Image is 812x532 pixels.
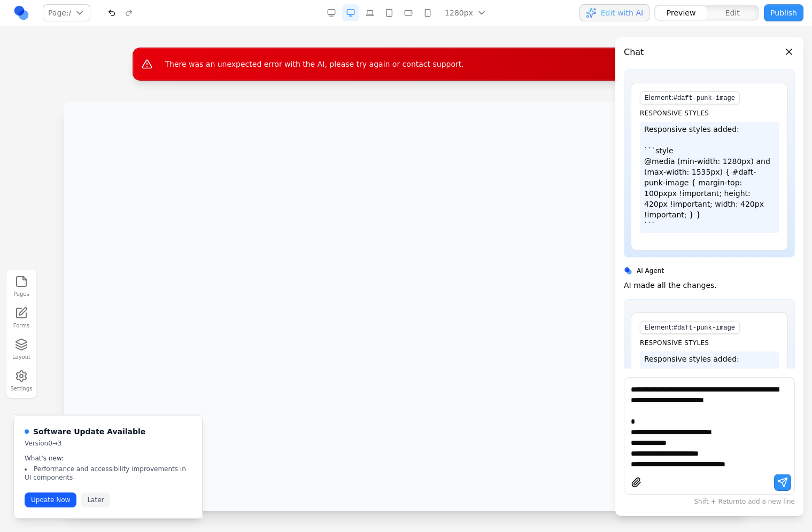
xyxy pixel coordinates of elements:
[323,4,340,21] button: Desktop Wide
[25,492,76,507] button: Update Now
[640,91,740,104] span: Element:
[10,273,33,300] button: Pages
[438,4,493,21] button: 1280px
[10,336,33,363] button: Layout
[640,109,779,118] div: Responsive Styles
[694,498,740,505] span: Shift + Return
[579,4,649,21] button: Edit with AI
[419,4,436,21] button: Mobile
[33,426,145,437] h4: Software Update Available
[640,339,779,347] div: Responsive Styles
[361,4,378,21] button: Laptop
[10,367,33,395] button: Settings
[624,280,717,291] p: AI made all the changes.
[725,7,740,18] span: Edit
[25,454,191,463] p: What's new:
[25,465,191,482] li: Performance and accessibility improvements in UI components
[43,4,90,21] button: Page:/
[601,7,643,18] span: Edit with AI
[165,60,464,68] span: There was an unexpected error with the AI, please try again or contact support.
[624,266,795,276] div: AI Agent
[400,4,417,21] button: Mobile Landscape
[381,4,398,21] button: Tablet
[764,4,803,21] button: Publish
[667,7,696,18] span: Preview
[783,46,795,58] button: Close panel
[25,439,145,448] p: Version 0 → 3
[10,304,33,332] a: Forms
[640,122,779,233] div: Responsive styles added: ```style @media (min-width: 1280px) and (max-width: 1535px) { #daft-punk...
[342,4,359,21] button: Desktop
[640,321,740,334] span: Element:
[64,102,748,511] iframe: Preview
[694,498,795,505] span: to add a new line
[674,324,735,332] span: # daft-punk-image
[81,492,110,507] button: Later
[640,351,779,463] div: Responsive styles added: ```style @media (min-width: 1280px) and (max-width: 1535px) { #daft-punk...
[674,95,735,102] span: # daft-punk-image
